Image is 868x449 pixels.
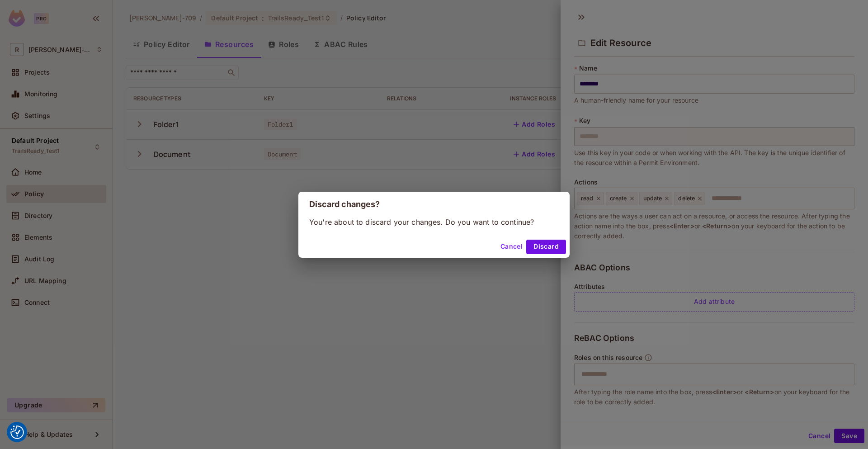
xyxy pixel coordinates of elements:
button: Consent Preferences [10,425,24,439]
img: Revisit consent button [10,425,24,439]
p: You're about to discard your changes. Do you want to continue? [309,217,559,227]
h2: Discard changes? [298,192,570,217]
button: Discard [526,240,566,254]
button: Cancel [497,240,526,254]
